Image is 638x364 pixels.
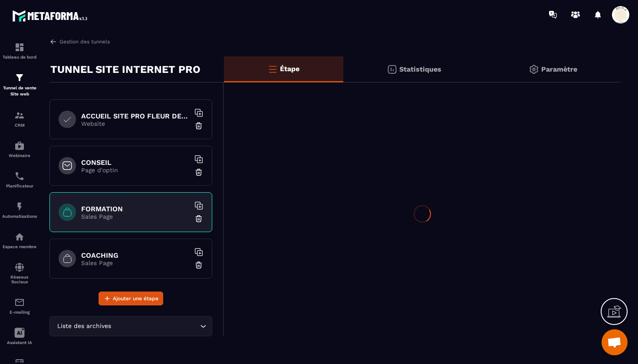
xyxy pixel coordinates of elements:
[2,104,37,134] a: formationformationCRM
[81,167,190,174] p: Page d'optin
[81,112,190,120] h6: ACCUEIL SITE PRO FLEUR DE VIE
[2,85,37,97] p: Tunnel de vente Site web
[2,36,37,66] a: formationformationTableau de bord
[14,262,25,272] img: social-network
[49,38,57,46] img: arrow
[50,61,201,78] p: TUNNEL SITE INTERNET PRO
[541,65,577,73] p: Paramètre
[2,66,37,104] a: formationformationTunnel de vente Site web
[2,214,37,219] p: Automatisations
[2,340,37,345] p: Assistant IA
[81,120,190,127] p: Website
[14,297,25,308] img: email
[194,168,203,177] img: trash
[2,164,37,195] a: schedulerschedulerPlanificateur
[113,294,158,303] span: Ajouter une étape
[14,201,25,212] img: automations
[2,184,37,188] p: Planificateur
[2,225,37,256] a: automationsautomationsEspace membre
[387,64,397,75] img: stats.20deebd0.svg
[529,64,539,75] img: setting-gr.5f69749f.svg
[14,110,25,121] img: formation
[2,291,37,321] a: emailemailE-mailing
[55,321,113,331] span: Liste des archives
[2,244,37,249] p: Espace membre
[602,329,628,355] div: Ouvrir le chat
[2,153,37,158] p: Webinaire
[99,292,163,305] button: Ajouter une étape
[194,214,203,223] img: trash
[113,321,198,331] input: Search for option
[14,42,25,52] img: formation
[81,259,190,266] p: Sales Page
[399,65,441,73] p: Statistiques
[81,213,190,220] p: Sales Page
[280,65,299,73] p: Étape
[81,251,190,259] h6: COACHING
[14,232,25,242] img: automations
[2,275,37,284] p: Réseaux Sociaux
[14,171,25,181] img: scheduler
[2,55,37,59] p: Tableau de bord
[194,121,203,130] img: trash
[49,316,212,336] div: Search for option
[49,38,110,46] a: Gestion des tunnels
[81,158,190,167] h6: CONSEIL
[2,195,37,225] a: automationsautomationsAutomatisations
[2,134,37,164] a: automationsautomationsWebinaire
[2,256,37,291] a: social-networksocial-networkRéseaux Sociaux
[14,141,25,151] img: automations
[81,205,190,213] h6: FORMATION
[267,64,278,74] img: bars-o.4a397970.svg
[194,261,203,269] img: trash
[12,8,90,24] img: logo
[2,310,37,315] p: E-mailing
[14,72,25,83] img: formation
[2,123,37,128] p: CRM
[2,321,37,351] a: Assistant IA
